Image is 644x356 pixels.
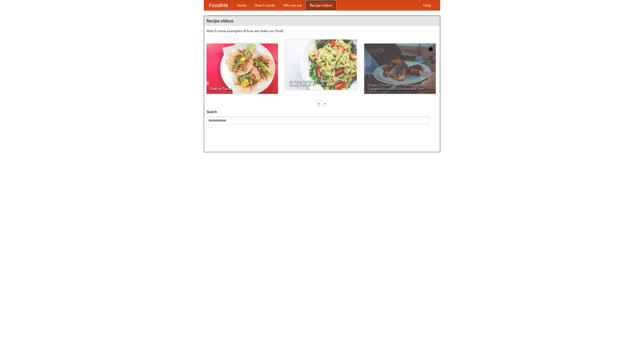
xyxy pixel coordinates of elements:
span: Making Tacos [210,87,274,90]
a: Recipe videos [306,0,336,10]
a: Who we are [279,0,306,10]
div: « [317,100,321,107]
div: » [323,100,327,107]
a: Making Tacos [207,44,278,94]
a: FoodMe [204,0,233,10]
a: How it works [251,0,279,10]
span: An Easy, Summery Tomato Pasta That's Ready for Fall [289,79,353,86]
h5: Search [207,109,437,114]
p: Watch some examples of how we make our food! [207,28,437,33]
img: 483408.png [428,46,433,51]
a: Help [419,0,435,10]
h4: Recipe videos [204,16,440,26]
a: An Easy, Summery Tomato Pasta That's Ready for Fall [285,39,357,90]
a: Home [233,0,251,10]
